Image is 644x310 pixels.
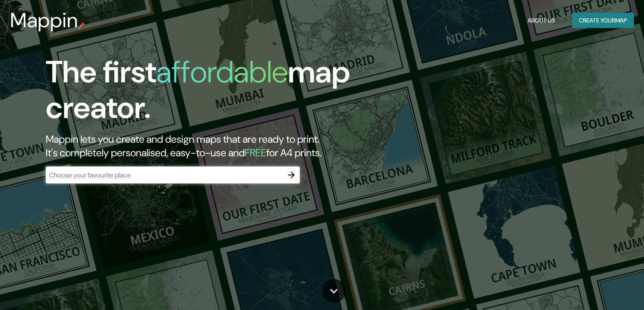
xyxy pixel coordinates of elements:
button: About Us [524,13,558,28]
button: Create yourmap [572,13,634,28]
input: Choose your favourite place [46,170,283,180]
h1: affordable [156,52,288,92]
h2: Mappin lets you create and design maps that are ready to print. It's completely personalised, eas... [46,132,368,160]
img: mappin-pin [78,22,85,29]
h5: FREE [245,146,266,159]
h1: The first map creator. [46,54,368,132]
iframe: Help widget launcher [569,277,635,301]
h3: Mappin [10,8,78,32]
